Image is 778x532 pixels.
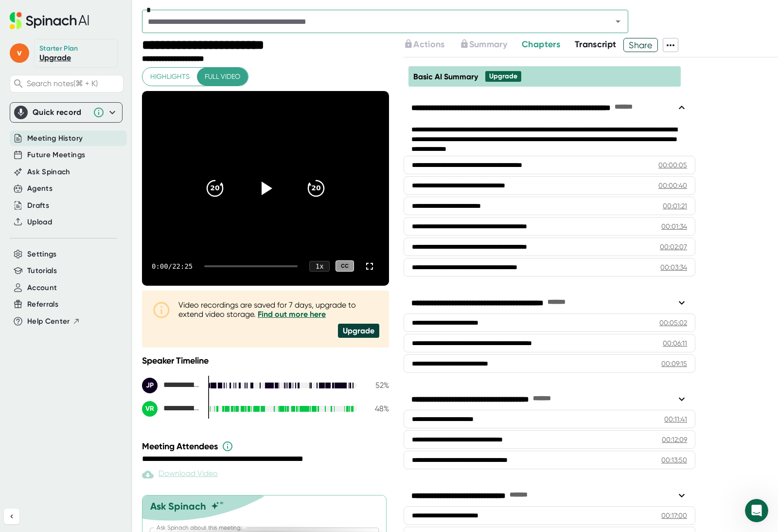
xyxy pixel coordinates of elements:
div: Justin Pinder [142,378,200,393]
button: Future Meetings [27,149,85,161]
span: Actions [413,39,444,50]
div: 00:01:21 [663,201,687,211]
button: Transcript [575,38,617,51]
button: Drafts [27,200,49,211]
div: 00:02:07 [660,242,687,252]
span: Full video [205,71,240,83]
div: 00:01:34 [661,221,687,231]
div: Vanessa Rodriguez [142,401,200,417]
div: Video recordings are saved for 7 days, upgrade to extend video storage. [178,300,379,319]
div: Quick record [33,108,88,117]
button: Share [623,38,658,52]
a: Find out more here [258,310,326,319]
div: Upgrade to access [404,38,459,52]
div: Upgrade [489,72,517,81]
div: 00:03:34 [660,262,687,272]
button: Referrals [27,299,58,310]
div: Speaker Timeline [142,355,389,366]
div: Quick record [14,103,118,122]
button: Account [27,282,57,294]
span: Summary [469,39,507,50]
div: 00:00:40 [658,181,687,190]
div: 1 x [309,261,330,272]
iframe: Intercom live chat [745,499,768,522]
span: v [10,43,29,63]
div: 00:09:15 [661,359,687,368]
span: Help Center [27,316,70,327]
div: Upgrade [338,324,379,338]
div: Paid feature [142,469,218,480]
div: 00:05:02 [659,318,687,328]
div: 00:06:11 [663,338,687,348]
button: Ask Spinach [27,166,71,178]
button: Highlights [142,68,197,86]
button: Upload [27,217,52,228]
div: JP [142,378,158,393]
div: VR [142,401,158,417]
div: Meeting Attendees [142,440,391,452]
div: 00:13:50 [661,455,687,465]
div: 52 % [365,381,389,390]
div: Upgrade to access [460,38,522,52]
button: Settings [27,249,57,260]
span: Share [624,37,657,54]
button: Chapters [522,38,560,51]
span: Transcript [575,39,617,50]
div: 00:17:00 [661,511,687,520]
span: Highlights [150,71,190,83]
button: Actions [404,38,444,51]
span: Basic AI Summary [413,72,478,81]
button: Meeting History [27,133,83,144]
div: 48 % [365,404,389,413]
div: 00:11:41 [664,414,687,424]
span: Search notes (⌘ + K) [27,79,121,88]
a: Upgrade [39,53,71,62]
div: CC [336,260,354,272]
button: Open [611,15,625,28]
div: 00:12:09 [662,435,687,444]
button: Collapse sidebar [4,509,19,524]
div: Starter Plan [39,44,78,53]
span: Chapters [522,39,560,50]
div: Ask Spinach [150,500,206,512]
button: Summary [460,38,507,51]
button: Tutorials [27,265,57,276]
button: Help Center [27,316,80,327]
div: 00:00:05 [658,160,687,170]
button: Full video [197,68,248,86]
div: 0:00 / 22:25 [152,262,193,270]
button: Agents [27,183,53,194]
